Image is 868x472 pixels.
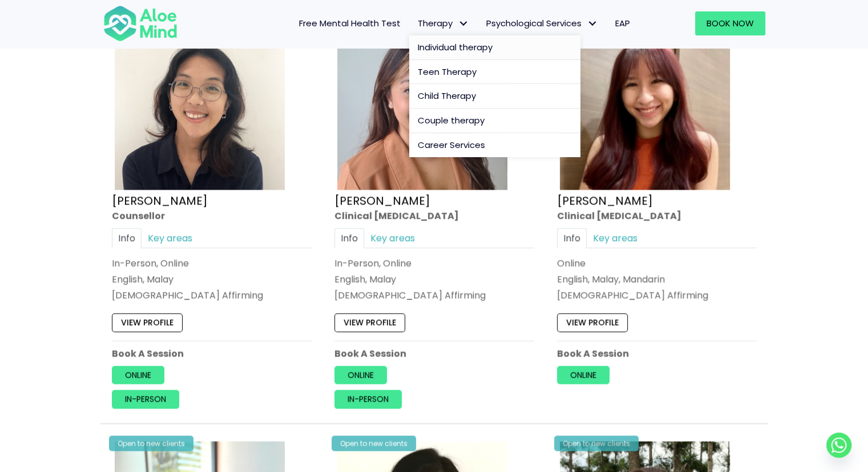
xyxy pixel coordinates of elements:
span: Therapy: submenu [455,15,472,32]
a: Whatsapp [826,433,851,458]
div: In-Person, Online [334,257,534,270]
a: Info [334,228,364,248]
div: Online [557,257,757,270]
span: Free Mental Health Test [299,17,401,29]
div: Open to new clients [332,435,416,451]
a: Individual therapy [409,35,580,60]
span: Psychological Services [486,17,598,29]
div: [DEMOGRAPHIC_DATA] Affirming [334,289,534,302]
div: Open to new clients [109,435,193,451]
a: View profile [334,313,405,331]
span: Individual therapy [418,41,492,53]
img: Emelyne Counsellor [115,19,285,190]
a: [PERSON_NAME] [557,193,653,209]
a: [PERSON_NAME] [112,193,208,209]
a: In-person [334,390,402,408]
a: EAP [607,11,639,35]
a: In-person [112,390,179,408]
a: Info [112,228,142,248]
div: Clinical [MEDICAL_DATA] [557,209,757,222]
span: Psychological Services: submenu [584,15,601,32]
p: Book A Session [557,347,757,360]
a: Couple therapy [409,109,580,133]
img: Aloe mind Logo [103,5,177,42]
a: Online [334,366,387,384]
a: Teen Therapy [409,60,580,85]
span: Book Now [706,17,754,29]
p: English, Malay [112,273,312,286]
span: Career Services [418,139,485,151]
a: Career Services [409,133,580,157]
a: Key areas [142,228,199,248]
a: Online [557,366,609,384]
a: Free Mental Health Test [290,11,409,35]
a: View profile [557,313,628,331]
span: Child Therapy [418,90,476,102]
div: In-Person, Online [112,257,312,270]
a: Online [112,366,164,384]
img: Jean-300×300 [560,19,730,190]
img: Hanna Clinical Psychologist [337,19,507,190]
a: [PERSON_NAME] [334,193,430,209]
nav: Menu [192,11,639,35]
a: TherapyTherapy: submenu [409,11,478,35]
div: [DEMOGRAPHIC_DATA] Affirming [557,289,757,302]
a: Psychological ServicesPsychological Services: submenu [478,11,607,35]
div: Clinical [MEDICAL_DATA] [334,209,534,222]
p: English, Malay [334,273,534,286]
span: Couple therapy [418,114,485,126]
div: [DEMOGRAPHIC_DATA] Affirming [112,289,312,302]
div: Open to new clients [554,435,639,451]
span: Teen Therapy [418,66,477,78]
a: Info [557,228,587,248]
a: Key areas [587,228,644,248]
a: Key areas [364,228,421,248]
span: EAP [615,17,630,29]
span: Therapy [418,17,469,29]
a: View profile [112,313,183,331]
div: Counsellor [112,209,312,222]
a: Book Now [695,11,765,35]
p: English, Malay, Mandarin [557,273,757,286]
a: Child Therapy [409,84,580,109]
p: Book A Session [112,347,312,360]
p: Book A Session [334,347,534,360]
